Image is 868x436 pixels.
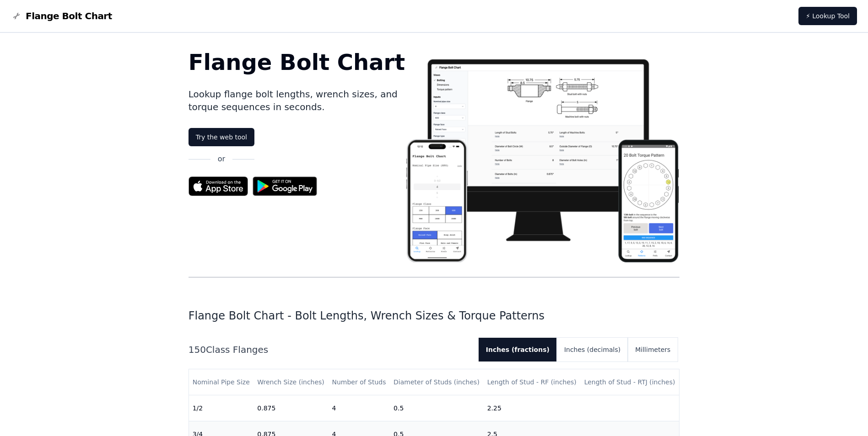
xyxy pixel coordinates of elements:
span: Flange Bolt Chart [26,10,112,22]
h1: Flange Bolt Chart [189,51,405,73]
th: Number of Studs [328,369,390,395]
th: Diameter of Studs (inches) [390,369,484,395]
button: Inches (fractions) [479,338,557,362]
td: 4 [328,395,390,421]
h2: 150 Class Flanges [189,343,471,356]
th: Length of Stud - RF (inches) [484,369,581,395]
img: Flange bolt chart app screenshot [405,51,679,262]
a: ⚡ Lookup Tool [798,7,857,25]
p: or [218,154,225,165]
th: Nominal Pipe Size [189,369,254,395]
td: 1/2 [189,395,254,421]
img: Flange Bolt Chart Logo [11,11,22,21]
th: Length of Stud - RTJ (inches) [581,369,679,395]
td: 0.875 [253,395,328,421]
th: Wrench Size (inches) [253,369,328,395]
td: 2.25 [484,395,581,421]
img: Get it on Google Play [248,172,322,201]
td: 0.5 [390,395,484,421]
img: App Store badge for the Flange Bolt Chart app [189,176,248,196]
button: Millimeters [628,338,678,362]
p: Lookup flange bolt lengths, wrench sizes, and torque sequences in seconds. [189,88,405,113]
h1: Flange Bolt Chart - Bolt Lengths, Wrench Sizes & Torque Patterns [189,308,680,323]
a: Flange Bolt Chart LogoFlange Bolt Chart [11,10,112,22]
button: Inches (decimals) [557,338,628,362]
a: Try the web tool [189,128,254,146]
